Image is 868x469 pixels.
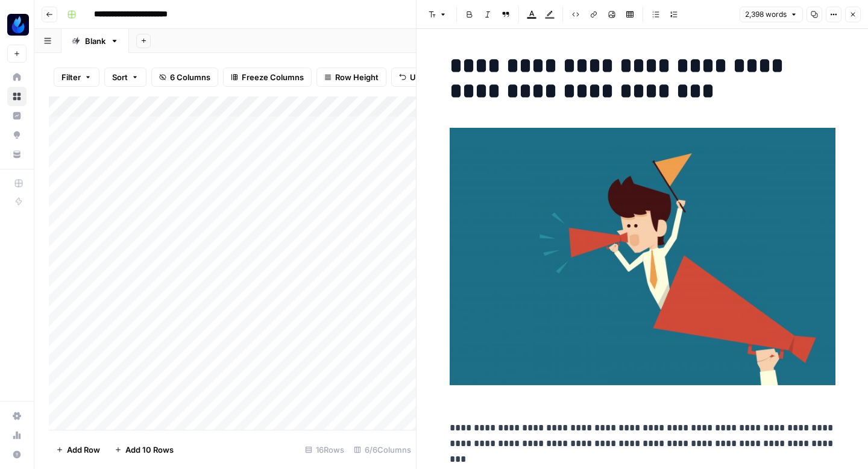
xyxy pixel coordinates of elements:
span: Row Height [335,71,379,83]
button: Row Height [316,68,386,87]
button: Undo [391,68,438,87]
span: Freeze Columns [242,71,304,83]
span: Add 10 Rows [125,444,174,456]
span: 2,398 words [745,9,787,20]
button: Add 10 Rows [107,440,181,459]
span: Filter [61,71,81,83]
a: Your Data [7,145,27,164]
div: Blank [85,35,105,47]
button: Add Row [49,440,107,459]
button: Help + Support [7,445,27,464]
div: 6/6 Columns [349,440,416,459]
span: Undo [410,71,430,83]
span: Sort [112,71,128,83]
a: Insights [7,106,27,125]
a: Opportunities [7,125,27,145]
div: 16 Rows [300,440,349,459]
button: Freeze Columns [223,68,312,87]
button: Workspace: AgentFire Content [7,10,27,40]
a: Home [7,68,27,87]
button: 6 Columns [151,68,218,87]
button: Sort [104,68,146,87]
a: Usage [7,426,27,445]
a: Blank [61,29,129,53]
button: Filter [54,68,99,87]
a: Browse [7,87,27,106]
span: 6 Columns [170,71,210,83]
button: 2,398 words [740,7,803,22]
span: Add Row [67,444,100,456]
a: Settings [7,406,27,426]
img: AgentFire Content Logo [7,14,29,36]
